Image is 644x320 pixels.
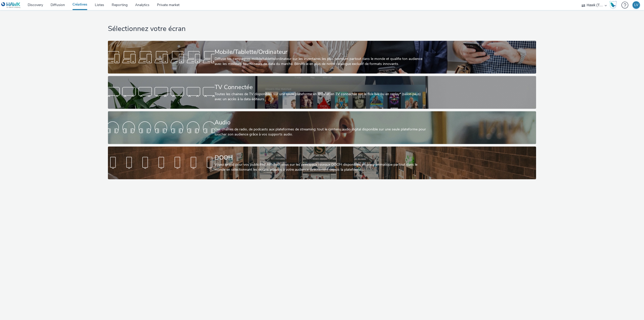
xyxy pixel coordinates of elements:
[609,1,619,9] a: Hawk Academy
[215,127,428,137] div: Des chaînes de radio, de podcasts aux plateformes de streaming: tout le contenu audio digital dis...
[634,1,638,9] div: LV
[108,41,536,74] a: Mobile/Tablette/OrdinateurDiffuse tes campagnes mobile/tablette/ordinateur sur les inventaires le...
[108,76,536,109] a: TV ConnectéeToutes les chaines de TV disponibles sur une seule plateforme en IPTV et en TV connec...
[215,56,428,67] div: Diffuse tes campagnes mobile/tablette/ordinateur sur les inventaires les plus premium partout dan...
[108,147,536,179] a: DOOHVoyez grand pour vos publicités! Affichez-vous sur les principaux réseaux DOOH disponibles en...
[215,153,428,162] div: DOOH
[215,92,428,102] div: Toutes les chaines de TV disponibles sur une seule plateforme en IPTV et en TV connectée sur le f...
[609,1,617,9] img: Hawk Academy
[1,2,21,8] img: undefined Logo
[215,83,428,92] div: TV Connectée
[215,162,428,172] div: Voyez grand pour vos publicités! Affichez-vous sur les principaux réseaux DOOH disponibles en pro...
[108,24,536,34] h1: Sélectionnez votre écran
[108,111,536,144] a: AudioDes chaînes de radio, de podcasts aux plateformes de streaming: tout le contenu audio digita...
[215,118,428,127] div: Audio
[215,48,428,56] div: Mobile/Tablette/Ordinateur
